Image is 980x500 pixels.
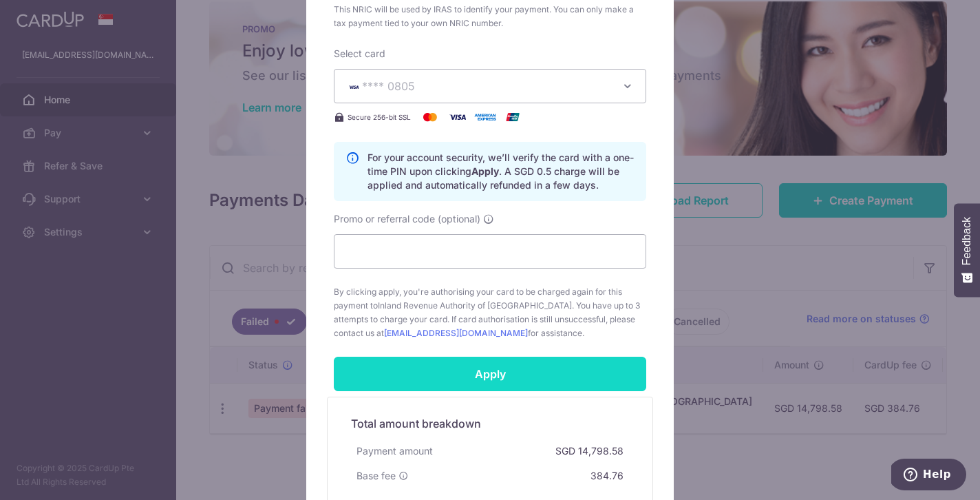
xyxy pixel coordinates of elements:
p: For your account security, we’ll verify the card with a one-time PIN upon clicking . A SGD 0.5 ch... [367,151,635,192]
span: Promo or referral code (optional) [334,212,480,226]
img: VISA [345,82,362,92]
a: [EMAIL_ADDRESS][DOMAIN_NAME] [384,328,528,338]
div: 384.76 [585,463,629,488]
div: SGD 14,798.58 [550,439,629,463]
span: Inland Revenue Authority of [GEOGRAPHIC_DATA] [378,300,572,311]
span: By clicking apply, you're authorising your card to be charged again for this payment to . You hav... [334,285,646,340]
img: UnionPay [499,109,526,125]
span: Feedback [961,217,973,265]
h5: Total amount breakdown [351,415,629,432]
span: Base fee [356,469,396,483]
span: Secure 256-bit SSL [348,112,411,123]
input: Apply [334,357,646,391]
img: American Express [471,109,499,125]
iframe: Opens a widget where you can find more information [891,459,966,493]
b: Apply [471,165,499,177]
span: This NRIC will be used by IRAS to identify your payment. You can only make a tax payment tied to ... [334,3,646,30]
img: Visa [444,109,471,125]
img: Mastercard [416,109,444,125]
button: Feedback - Show survey [954,203,980,297]
label: Select card [334,47,385,61]
div: Payment amount [351,439,438,463]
